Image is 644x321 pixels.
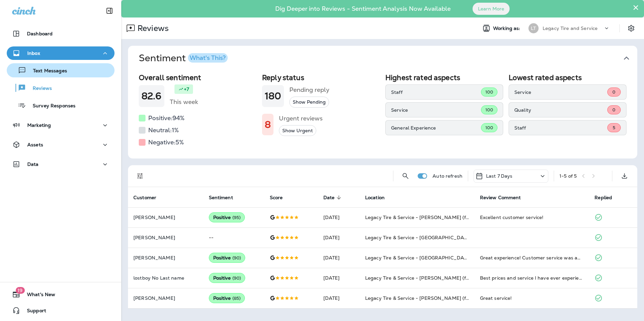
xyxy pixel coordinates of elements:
div: Positive [209,212,245,222]
span: 100 [485,89,493,95]
span: 100 [485,107,493,113]
td: -- [203,227,264,248]
button: Settings [625,22,637,34]
span: Sentiment [209,195,233,201]
p: Reviews [26,85,52,92]
p: Service [514,90,607,95]
p: Marketing [27,122,51,128]
p: [PERSON_NAME] [133,255,198,260]
h5: Urgent reviews [279,113,323,124]
span: Legacy Tire & Service - [GEOGRAPHIC_DATA] (formerly Magic City Tire & Service) [365,255,555,261]
button: Dashboard [7,27,115,40]
span: Review Comment [480,195,521,201]
p: General Experience [391,125,481,131]
p: Service [391,107,481,113]
p: Survey Responses [26,103,75,109]
button: 19What's New [7,288,115,301]
span: Customer [133,194,165,201]
span: Date [323,194,344,201]
button: Reviews [7,81,115,95]
td: [DATE] [318,207,360,227]
button: Learn More [473,3,510,15]
p: +7 [184,86,189,93]
h2: Lowest rated aspects [509,73,626,82]
p: [PERSON_NAME] [133,215,198,220]
h5: Neutral: 1 % [148,125,179,136]
button: Inbox [7,46,115,60]
span: Legacy Tire & Service - [PERSON_NAME] (formerly Chelsea Tire Pros) [365,214,527,220]
span: Support [20,308,46,316]
span: Score [270,194,292,201]
p: Text Messages [26,68,67,74]
td: [DATE] [318,288,360,308]
span: ( 95 ) [232,215,241,220]
div: Great experience! Customer service was amazing and the entire process was quick! They kept me inf... [480,254,584,261]
span: Legacy Tire & Service - [GEOGRAPHIC_DATA] (formerly Chalkville Auto & Tire Service) [365,235,566,241]
span: 19 [15,287,25,294]
div: Positive [209,273,246,283]
div: What's This? [190,55,226,61]
h5: Positive: 94 % [148,113,185,123]
button: SentimentWhat's This? [133,46,643,71]
button: Survey Responses [7,98,115,112]
td: [DATE] [318,268,360,288]
button: Search Reviews [399,169,412,183]
p: Inbox [27,50,40,56]
button: What's This? [188,53,228,63]
h1: 8 [265,119,271,130]
span: Score [270,195,283,201]
span: What's New [20,292,55,300]
button: Collapse Sidebar [100,4,119,17]
span: Location [365,195,385,201]
button: Assets [7,138,115,151]
button: Filters [133,169,147,183]
div: 1 - 5 of 5 [559,173,577,179]
button: Support [7,304,115,317]
p: [PERSON_NAME] [133,295,198,301]
h1: 82.6 [141,91,162,102]
p: Last 7 Days [486,173,513,179]
p: Reviews [135,23,169,33]
button: Data [7,157,115,171]
span: Replied [594,194,621,201]
span: 0 [612,89,615,95]
span: ( 90 ) [232,255,241,261]
span: 5 [613,125,615,131]
div: Excellent customer service! [480,214,584,221]
h2: Overall sentiment [139,73,257,82]
button: Export as CSV [618,169,631,183]
span: Date [323,195,335,201]
button: Marketing [7,118,115,132]
span: 0 [612,107,615,113]
p: Data [27,162,39,167]
div: Great service! [480,295,584,301]
button: Close [633,2,639,13]
p: Staff [391,90,481,95]
div: Positive [209,253,246,263]
span: Working as: [493,26,522,31]
h2: Reply status [262,73,380,82]
span: ( 90 ) [232,275,241,281]
div: Positive [209,293,245,303]
span: Legacy Tire & Service - [PERSON_NAME] (formerly Chelsea Tire Pros) [365,275,527,281]
div: LT [528,23,539,33]
p: Legacy Tire and Service [543,26,598,31]
span: Review Comment [480,194,530,201]
button: Show Pending [289,97,329,108]
span: Legacy Tire & Service - [PERSON_NAME] (formerly Chelsea Tire Pros) [365,295,527,301]
h5: Negative: 5 % [148,137,184,148]
h1: Sentiment [139,52,228,64]
h1: 180 [265,91,281,102]
h5: Pending reply [289,84,329,95]
button: Show Urgent [279,125,316,136]
p: Dig Deeper into Reviews - Sentiment Analysis Now Available [256,8,470,10]
div: SentimentWhat's This? [128,71,637,158]
td: [DATE] [318,227,360,248]
span: Customer [133,195,156,201]
span: Sentiment [209,194,242,201]
span: Location [365,194,393,201]
p: [PERSON_NAME] [133,235,198,240]
span: ( 85 ) [232,295,241,301]
p: Dashboard [27,31,53,36]
p: lostboy No Last name [133,275,198,281]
